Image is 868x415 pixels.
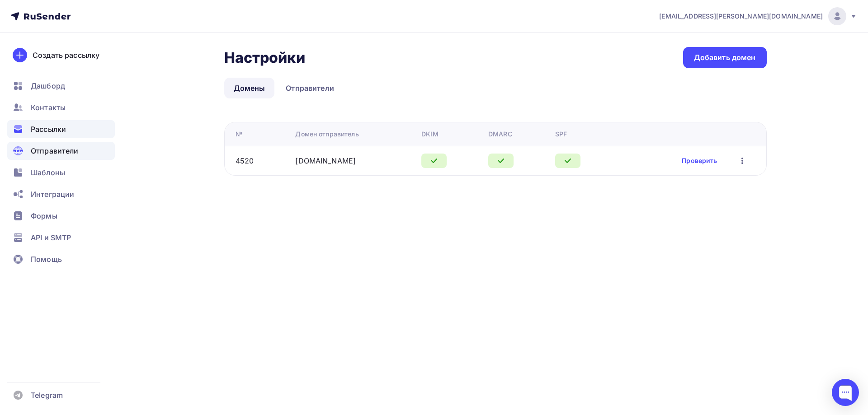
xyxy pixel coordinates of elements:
span: Помощь [31,254,62,265]
span: Интеграции [31,189,74,200]
a: Контакты [7,98,115,117]
div: Добавить домен [694,52,756,63]
div: 4520 [236,155,254,166]
span: [EMAIL_ADDRESS][PERSON_NAME][DOMAIN_NAME] [659,12,823,21]
a: [EMAIL_ADDRESS][PERSON_NAME][DOMAIN_NAME] [659,7,857,25]
div: Домен отправитель [295,130,359,139]
div: Создать рассылку [33,50,99,61]
span: Дашборд [31,80,65,91]
span: Шаблоны [31,167,65,178]
a: Шаблоны [7,163,115,182]
div: № [236,130,242,139]
span: Рассылки [31,124,66,135]
span: Контакты [31,102,66,113]
div: DMARC [488,130,512,139]
a: Отправители [7,142,115,160]
a: Отправители [276,78,344,98]
div: DKIM [421,130,439,139]
a: Домены [224,78,275,98]
span: Формы [31,210,57,221]
h2: Настройки [224,49,305,67]
a: Проверить [682,156,717,165]
span: Отправители [31,145,79,156]
a: Формы [7,207,115,225]
span: API и SMTP [31,232,71,243]
span: Telegram [31,390,63,401]
a: Дашборд [7,77,115,95]
div: SPF [555,130,567,139]
a: Рассылки [7,120,115,138]
a: [DOMAIN_NAME] [295,156,356,165]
